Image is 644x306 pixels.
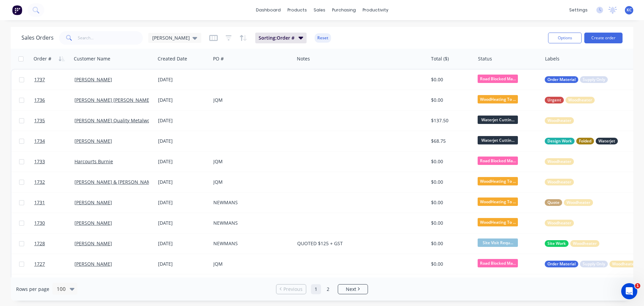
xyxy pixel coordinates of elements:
[34,199,45,206] span: 1731
[478,157,518,165] span: Road Blocked Ma...
[431,220,471,226] div: $0.00
[329,5,359,15] div: purchasing
[74,138,112,144] a: [PERSON_NAME]
[547,138,572,144] span: Design Work
[359,5,392,15] div: productivity
[431,97,471,103] div: $0.00
[338,286,368,293] a: Next page
[34,220,45,226] span: 1730
[478,136,518,144] span: Waterjet Cuttin...
[276,286,306,293] a: Previous page
[621,283,637,299] iframe: Intercom live chat
[545,138,618,144] button: Design WorkFoldedWaterjet
[16,286,49,293] span: Rows per page
[547,117,571,124] span: Woodheater
[478,198,518,206] span: WoodHeating To ...
[74,220,112,226] a: [PERSON_NAME]
[431,158,471,165] div: $0.00
[74,199,112,206] a: [PERSON_NAME]
[152,34,190,41] span: [PERSON_NAME]
[573,240,597,247] span: Woodheater
[158,55,187,62] div: Created Date
[34,90,74,110] a: 1736
[547,97,561,103] span: Urgent
[478,116,518,124] span: Waterjet Cuttin...
[158,138,208,144] div: [DATE]
[584,33,623,43] button: Create order
[213,97,288,103] div: JQM
[34,97,45,103] span: 1736
[297,55,310,62] div: Notes
[34,111,74,131] a: 1735
[478,238,518,247] span: Site Visit Requ...
[34,55,51,62] div: Order #
[545,55,559,62] div: Labels
[627,7,632,13] span: KC
[545,199,593,206] button: QuoteWoodheater
[545,240,599,247] button: Site WorkWoodheater
[74,117,157,124] a: [PERSON_NAME] Quality Metalworks
[213,240,288,247] div: NEWMANS
[34,172,74,192] a: 1732
[34,254,74,274] a: 1727
[255,33,307,43] button: Sorting:Order #
[34,76,45,83] span: 1737
[545,261,639,267] button: Order MaterialSupply OnlyWoodheater
[213,55,224,62] div: PO #
[431,76,471,83] div: $0.00
[158,179,208,185] div: [DATE]
[478,218,518,226] span: WoodHeating To ...
[34,274,74,295] a: 1726
[78,31,143,45] input: Search...
[158,261,208,267] div: [DATE]
[34,138,45,144] span: 1734
[12,5,22,15] img: Factory
[545,220,574,226] button: Woodheater
[34,261,45,267] span: 1727
[34,192,74,213] a: 1731
[310,5,329,15] div: sales
[431,179,471,185] div: $0.00
[213,179,288,185] div: JQM
[545,76,608,83] button: Order MaterialSupply Only
[213,261,288,267] div: JQM
[431,117,471,124] div: $137.50
[158,199,208,206] div: [DATE]
[547,261,576,267] span: Order Material
[34,240,45,247] span: 1728
[478,55,492,62] div: Status
[158,158,208,165] div: [DATE]
[74,261,112,267] a: [PERSON_NAME]
[346,286,356,293] span: Next
[431,138,471,144] div: $68.75
[431,55,449,62] div: Total ($)
[612,261,636,267] span: Woodheater
[74,158,113,165] a: Harcourts Burnie
[158,76,208,83] div: [DATE]
[74,240,112,247] a: [PERSON_NAME]
[253,5,284,15] a: dashboard
[545,158,574,165] button: Woodheater
[431,199,471,206] div: $0.00
[547,158,571,165] span: Woodheater
[547,179,571,185] span: Woodheater
[598,138,615,144] span: Waterjet
[567,199,590,206] span: Woodheater
[547,199,559,206] span: Quote
[34,158,45,165] span: 1733
[568,97,592,103] span: Woodheater
[297,240,419,247] div: QUOTED $125 + GST
[478,177,518,185] span: WoodHeating To ...
[583,76,605,83] span: Supply Only
[547,76,576,83] span: Order Material
[21,35,54,41] h1: Sales Orders
[259,35,294,41] span: Sorting: Order #
[283,286,303,293] span: Previous
[478,75,518,83] span: Road Blocked Ma...
[213,158,288,165] div: JQM
[583,261,605,267] span: Supply Only
[566,5,591,15] div: settings
[431,261,471,267] div: $0.00
[74,97,151,103] a: [PERSON_NAME] [PERSON_NAME]
[34,213,74,233] a: 1730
